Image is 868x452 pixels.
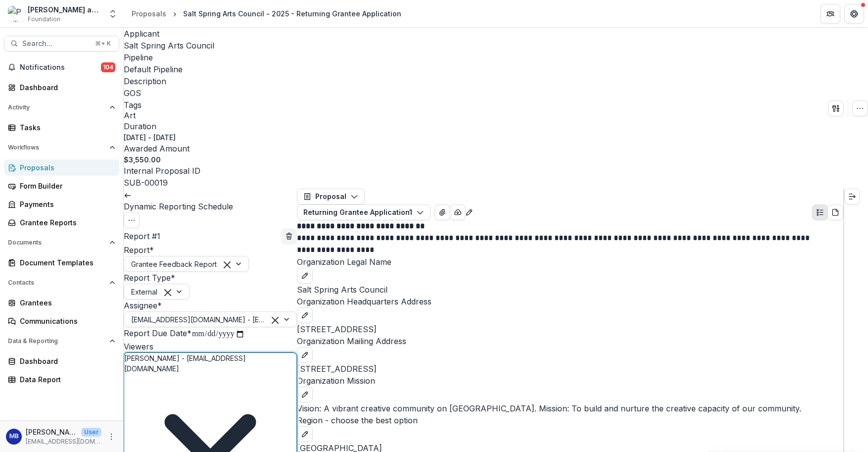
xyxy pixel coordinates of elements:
[4,333,119,349] button: Open Data & Reporting
[124,143,190,154] p: Awarded Amount
[20,162,111,173] div: Proposals
[124,212,140,228] button: Options
[297,189,365,204] button: Proposal
[124,154,161,165] p: $3,550.00
[124,87,141,99] p: GOS
[297,268,313,284] button: edit
[93,38,113,49] div: ⌘ + K
[4,79,119,96] a: Dashboard
[26,427,77,437] p: [PERSON_NAME]
[297,387,313,402] button: edit
[124,63,183,75] p: Default Pipeline
[8,144,105,151] span: Workflows
[297,363,843,375] p: [STREET_ADDRESS]
[297,256,843,268] p: Organization Legal Name
[297,414,843,426] p: Region - choose the best option
[297,335,843,347] p: Organization Mailing Address
[4,275,119,291] button: Open Contacts
[827,204,843,220] button: PDF view
[9,433,19,440] div: Melissa Bemel
[4,100,119,115] button: Open Activity
[20,63,101,72] span: Notifications
[4,196,119,212] a: Payments
[81,428,101,437] p: User
[124,328,192,338] label: Report Due Date
[4,353,119,369] a: Dashboard
[297,307,313,323] button: edit
[20,316,111,326] div: Communications
[26,437,101,446] p: [EMAIL_ADDRESS][DOMAIN_NAME]
[297,204,431,220] button: Returning Grantee Application1
[820,4,840,24] button: Partners
[4,140,119,155] button: Open Workflows
[272,314,279,325] div: Clear selected options
[124,177,168,189] p: SUB-00019
[20,374,111,385] div: Data Report
[297,296,843,307] p: Organization Headquarters Address
[124,354,246,373] span: [PERSON_NAME] - [EMAIL_ADDRESS][DOMAIN_NAME]
[8,338,105,345] span: Data & Reporting
[124,301,162,310] label: Assignee
[124,201,297,212] h3: Dynamic Reporting Schedule
[4,178,119,194] a: Form Builder
[297,375,843,387] p: Organization Mission
[124,165,200,177] p: Internal Proposal ID
[297,284,843,296] p: Salt Spring Arts Council
[28,4,102,15] div: [PERSON_NAME] and [PERSON_NAME] Foundation
[124,75,166,87] p: Description
[124,28,159,40] p: Applicant
[465,206,473,218] button: Edit as form
[20,122,111,133] div: Tasks
[812,204,828,220] button: Plaintext view
[4,36,119,51] button: Search...
[20,181,111,191] div: Form Builder
[28,15,60,24] span: Foundation
[105,431,117,443] button: More
[434,204,450,220] button: View Attached Files
[164,287,171,297] div: Clear selected options
[124,230,160,242] p: Report # 1
[132,8,166,19] div: Proposals
[124,273,175,283] label: Report Type
[124,245,154,255] label: Report
[101,62,115,72] span: 104
[4,59,119,75] button: Notifications104
[20,356,111,366] div: Dashboard
[4,214,119,231] a: Grantee Reports
[4,295,119,311] a: Grantees
[8,104,105,111] span: Activity
[297,323,843,335] p: [STREET_ADDRESS]
[297,347,313,363] button: edit
[124,342,153,352] label: Viewers
[844,4,864,24] button: Get Help
[20,298,111,308] div: Grantees
[22,40,89,48] span: Search...
[4,159,119,176] a: Proposals
[124,51,153,63] p: Pipeline
[124,41,214,50] a: Salt Spring Arts Council
[183,8,401,19] div: Salt Spring Arts Council - 2025 - Returning Grantee Application
[20,257,111,268] div: Document Templates
[281,228,297,244] button: delete
[297,426,313,442] button: edit
[844,189,860,204] button: Expand right
[8,279,105,286] span: Contacts
[4,313,119,329] a: Communications
[128,6,170,21] a: Proposals
[224,259,231,269] div: Clear selected options
[297,402,843,414] p: Vision: A vibrant creative community on [GEOGRAPHIC_DATA]. Mission: To build and nurture the crea...
[106,4,120,24] button: Open entity switcher
[4,254,119,271] a: Document Templates
[128,6,405,21] nav: breadcrumb
[4,371,119,388] a: Data Report
[20,217,111,228] div: Grantee Reports
[4,119,119,136] a: Tasks
[124,132,176,143] p: [DATE] - [DATE]
[20,199,111,209] div: Payments
[4,235,119,251] button: Open Documents
[20,82,111,93] div: Dashboard
[8,239,105,246] span: Documents
[8,6,24,22] img: Philip and Muriel Berman Foundation
[124,111,136,120] span: Art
